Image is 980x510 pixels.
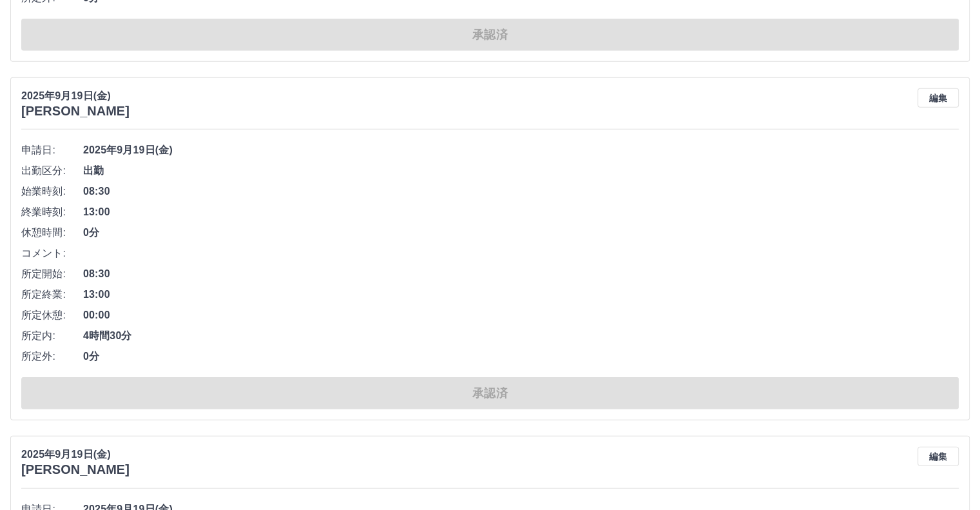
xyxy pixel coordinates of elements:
p: 2025年9月19日(金) [21,447,130,462]
span: 00:00 [83,308,959,323]
span: 所定休憩: [21,308,83,323]
span: 0分 [83,225,959,240]
span: 申請日: [21,142,83,158]
span: 13:00 [83,204,959,220]
span: 13:00 [83,287,959,302]
p: 2025年9月19日(金) [21,88,130,104]
span: 所定外: [21,349,83,364]
span: 終業時刻: [21,204,83,220]
span: 始業時刻: [21,184,83,199]
h3: [PERSON_NAME] [21,462,130,477]
button: 編集 [918,88,959,108]
span: 08:30 [83,184,959,199]
h3: [PERSON_NAME] [21,104,130,119]
span: 4時間30分 [83,328,959,344]
span: 0分 [83,349,959,364]
span: 08:30 [83,266,959,282]
span: 出勤 [83,163,959,179]
span: 2025年9月19日(金) [83,142,959,158]
span: 所定終業: [21,287,83,302]
span: 所定開始: [21,266,83,282]
span: コメント: [21,246,83,261]
span: 休憩時間: [21,225,83,240]
button: 編集 [918,447,959,466]
span: 出勤区分: [21,163,83,179]
span: 所定内: [21,328,83,344]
